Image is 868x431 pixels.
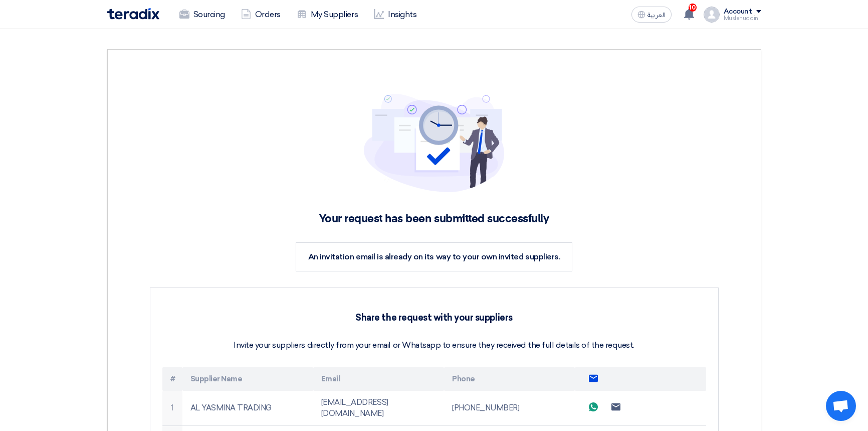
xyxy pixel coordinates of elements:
[182,367,313,391] th: Supplier Name
[162,312,706,323] h3: Share the request with your suppliers
[162,339,706,351] p: Invite your suppliers directly from your email or Whatsapp to ensure they received the full detai...
[444,367,575,391] th: Phone
[233,4,289,26] a: Orders
[308,252,560,261] span: An invitation email is already on its way to your own invited suppliers.
[171,4,233,26] a: Sourcing
[162,367,182,391] th: #
[364,94,504,192] img: project-submitted.svg
[444,391,575,426] td: [PHONE_NUMBER]
[647,12,666,19] span: العربية
[724,16,761,21] div: Muslehuddin
[826,391,856,421] div: Open chat
[107,8,159,20] img: Teradix logo
[182,391,313,426] td: AL YASMINA TRADING
[313,367,444,391] th: Email
[689,4,697,12] span: 10
[631,7,672,23] button: العربية
[704,7,720,23] img: profile_test.png
[150,212,719,226] h2: Your request has been submitted successfully
[289,4,366,26] a: My Suppliers
[366,4,424,26] a: Insights
[724,8,752,16] div: Account
[313,391,444,426] td: [EMAIL_ADDRESS][DOMAIN_NAME]
[162,391,182,426] td: 1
